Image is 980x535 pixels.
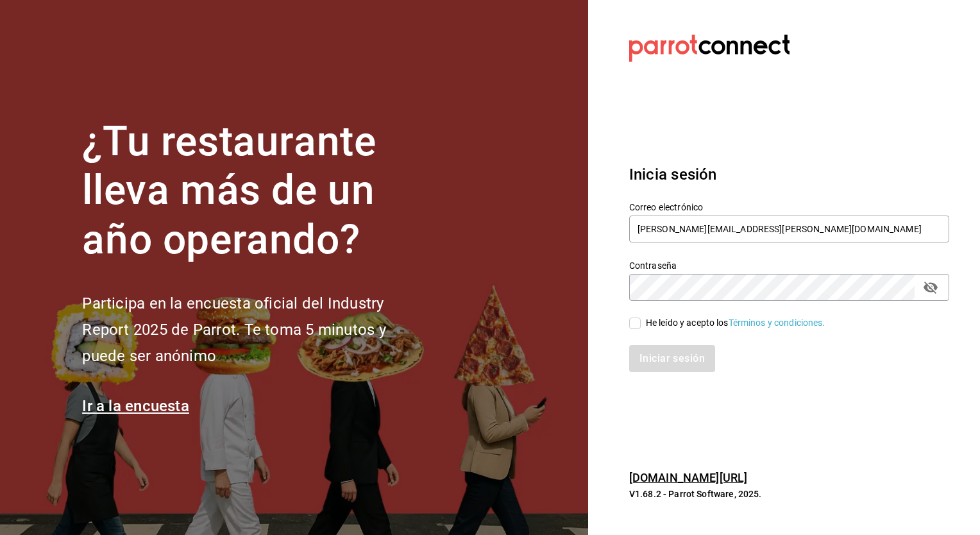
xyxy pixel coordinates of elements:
[646,316,825,330] div: He leído y acepto los
[82,291,428,369] h2: Participa en la encuesta oficial del Industry Report 2025 de Parrot. Te toma 5 minutos y puede se...
[920,276,942,298] button: passwordField
[729,318,825,328] a: Términos y condiciones.
[82,117,428,265] h1: ¿Tu restaurante lleva más de un año operando?
[629,216,949,242] input: Ingresa tu correo electrónico
[629,163,949,186] h3: Inicia sesión
[82,397,189,415] a: Ir a la encuesta
[629,488,949,500] p: V1.68.2 - Parrot Software, 2025.
[629,202,949,211] label: Correo electrónico
[629,471,747,484] a: [DOMAIN_NAME][URL]
[629,260,949,269] label: Contraseña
